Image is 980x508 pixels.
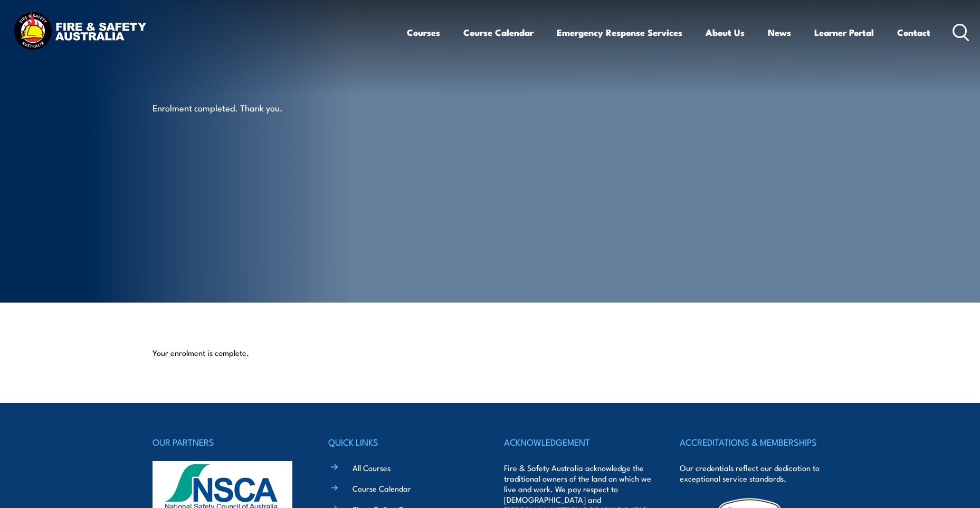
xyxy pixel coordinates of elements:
h4: QUICK LINKS [328,435,476,449]
h4: ACKNOWLEDGEMENT [504,435,652,449]
a: Course Calendar [463,18,534,46]
a: Courses [407,18,440,46]
a: All Courses [353,462,391,473]
a: News [768,18,791,46]
p: Enrolment completed. Thank you. [153,101,345,114]
h4: OUR PARTNERS [153,435,300,449]
p: Our credentials reflect our dedication to exceptional service standards. [680,463,827,484]
h4: ACCREDITATIONS & MEMBERSHIPS [680,435,827,449]
a: About Us [706,18,745,46]
a: Learner Portal [814,18,874,46]
a: Emergency Response Services [557,18,682,46]
p: Your enrolment is complete. [153,347,828,358]
a: Course Calendar [353,483,411,494]
a: Contact [897,18,930,46]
